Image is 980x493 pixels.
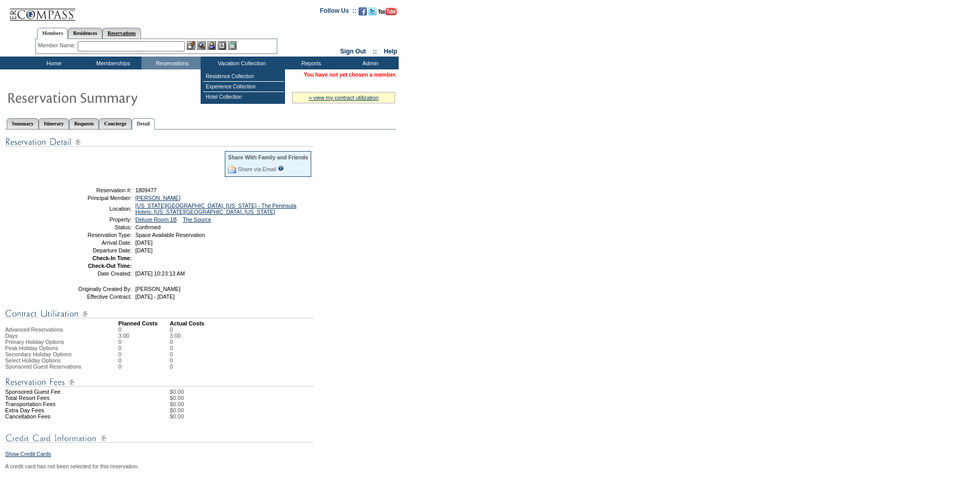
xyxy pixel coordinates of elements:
a: Deluxe Room 1B [135,216,177,223]
td: Actual Costs [170,320,396,326]
td: 0 [170,357,181,363]
td: Transportation Fees [5,401,118,407]
td: Departure Date: [58,247,132,253]
td: Principal Member: [58,195,132,201]
img: Credit Card Information [5,432,314,445]
span: Confirmed [135,224,161,230]
span: Secondary Holiday Options [5,351,72,357]
td: 3.00 [118,333,170,339]
td: $0.00 [170,401,396,407]
img: Contract Utilization [5,307,314,320]
span: Space Available Reservation [135,232,205,238]
img: Reservaton Summary [7,87,212,107]
td: Admin [340,57,399,69]
td: Effective Contract: [58,294,132,300]
td: Originally Created By: [58,286,132,292]
td: Hotel Collection [203,92,284,102]
td: 0 [170,363,181,370]
img: Impersonate [207,41,216,50]
td: Home [23,57,82,69]
td: 0 [170,339,181,345]
a: Subscribe to our YouTube Channel [378,10,397,16]
span: Peak Holiday Options [5,345,58,351]
img: b_edit.gif [187,41,195,50]
td: Reservation Type: [58,232,132,238]
td: Status: [58,224,132,230]
span: Primary Holiday Options [5,339,64,345]
td: Date Created: [58,270,132,277]
span: [PERSON_NAME] [135,286,181,292]
img: Reservation Fees [5,376,314,389]
span: 1809477 [135,187,157,193]
td: $0.00 [170,395,396,401]
td: 0 [170,351,181,357]
a: Show Credit Cards [5,451,51,457]
span: [DATE] [135,240,153,246]
a: Detail [132,118,155,130]
td: Total Resort Fees [5,395,118,401]
td: 0 [170,326,181,333]
span: [DATE] [135,247,153,253]
td: 0 [118,351,170,357]
span: :: [373,48,377,55]
a: [US_STATE][GEOGRAPHIC_DATA], [US_STATE] - The Peninsula Hotels: [US_STATE][GEOGRAPHIC_DATA], [US_... [135,203,296,215]
td: Cancellation Fees [5,413,118,419]
td: Memberships [82,57,141,69]
input: What is this? [278,166,284,171]
a: Residences [68,28,102,39]
div: Share With Family and Friends [228,154,308,160]
div: A credit card has not been selected for this reservation. [5,463,396,469]
span: Select Holiday Options [5,357,61,363]
span: You have not yet chosen a member. [304,71,397,78]
a: Requests [69,118,99,129]
span: [DATE] - [DATE] [135,294,175,300]
strong: Check-Out Time: [88,263,132,269]
td: Experience Collection [203,82,284,92]
td: Extra Day Fees [5,407,118,413]
a: Members [37,28,68,39]
a: Concierge [99,118,131,129]
a: The Source [183,216,211,223]
img: Subscribe to our YouTube Channel [378,8,397,15]
td: 0 [118,345,170,351]
td: Reports [280,57,340,69]
td: Location: [58,203,132,215]
a: Share via Email [238,166,276,172]
a: Summary [7,118,39,129]
td: 0 [118,339,170,345]
span: Advanced Reservations [5,326,63,333]
td: Vacation Collection [201,57,280,69]
a: Reservations [102,28,141,39]
div: Member Name: [38,41,78,50]
span: Days [5,333,17,339]
strong: Check-In Time: [93,255,132,261]
td: Planned Costs [118,320,170,326]
img: View [197,41,206,50]
td: 0 [118,357,170,363]
td: 0 [118,326,170,333]
td: 0 [170,345,181,351]
img: Become our fan on Facebook [359,7,367,15]
td: $0.00 [170,407,396,413]
a: [PERSON_NAME] [135,195,181,201]
td: $0.00 [170,413,396,419]
td: 0 [118,363,170,370]
a: Itinerary [39,118,69,129]
td: Sponsored Guest Fee [5,389,118,395]
img: b_calculator.gif [228,41,237,50]
td: Property: [58,216,132,223]
td: 3.00 [170,333,181,339]
a: » view my contract utilization [309,95,379,101]
td: Follow Us :: [320,6,357,19]
img: Follow us on Twitter [368,7,377,15]
span: Sponsored Guest Reservations [5,363,81,370]
img: Reservation Detail [5,136,314,149]
a: Sign Out [340,48,366,55]
img: Reservations [218,41,226,50]
td: Reservation #: [58,187,132,193]
td: Reservations [141,57,201,69]
td: Residence Collection [203,71,284,82]
a: Help [384,48,397,55]
span: [DATE] 10:23:13 AM [135,270,185,277]
a: Follow us on Twitter [368,10,377,16]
